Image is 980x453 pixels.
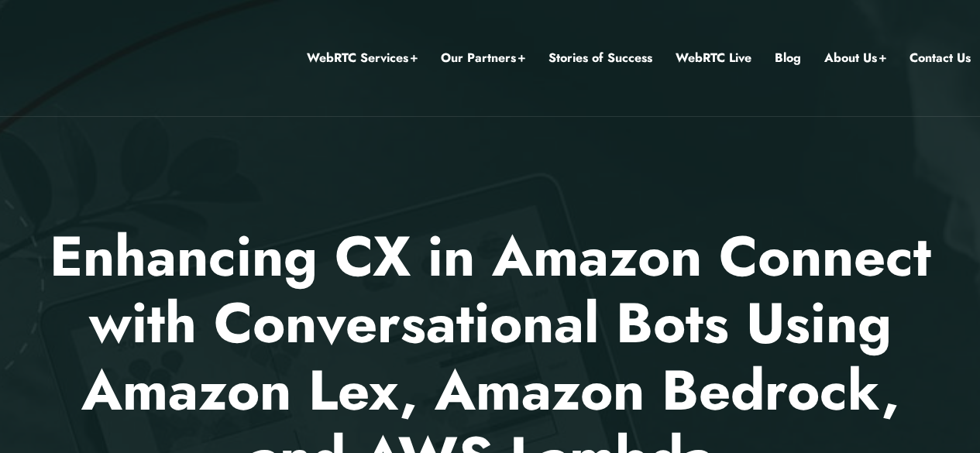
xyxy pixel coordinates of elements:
[775,48,801,68] a: Blog
[910,48,971,68] a: Contact Us
[824,48,886,68] a: About Us
[676,48,751,68] a: WebRTC Live
[307,48,418,68] a: WebRTC Services
[441,48,525,68] a: Our Partners
[548,48,652,68] a: Stories of Success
